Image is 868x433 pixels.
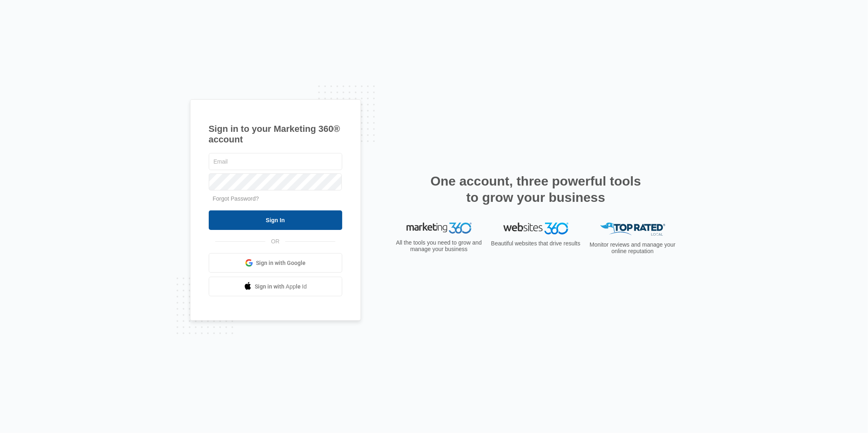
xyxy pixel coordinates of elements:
p: All the tools you need to grow and manage your business [394,239,485,252]
a: Sign in with Apple Id [209,277,342,296]
a: Sign in with Google [209,253,342,273]
p: Beautiful websites that drive results [490,240,582,247]
span: Sign in with Google [256,260,306,266]
h1: Sign in to your Marketing 360® account [209,124,342,144]
h2: One account, three powerful tools to grow your business [428,173,644,206]
img: Top Rated Local [600,223,665,236]
input: Email [209,153,342,170]
a: Forgot Password? [213,195,259,202]
input: Sign In [209,210,342,230]
img: Websites 360 [503,223,568,234]
img: Marketing 360 [407,223,472,234]
span: OR [265,238,285,245]
span: Sign in with Apple Id [255,283,307,290]
p: Monitor reviews and manage your online reputation [587,241,678,254]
